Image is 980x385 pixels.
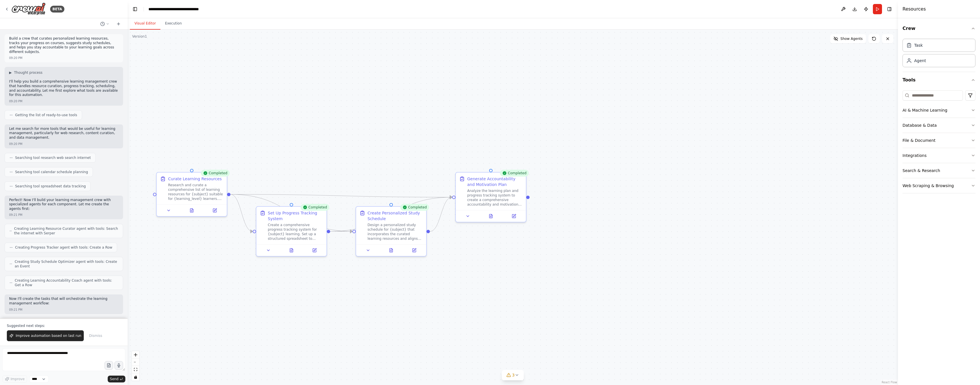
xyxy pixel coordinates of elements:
[903,6,926,13] h4: Resources
[882,381,897,384] a: React Flow attribution
[500,170,529,177] div: Completed
[256,206,327,257] div: CompletedSet Up Progress Tracking SystemCreate a comprehensive progress tracking system for {subj...
[11,377,24,381] span: Improve
[11,3,46,15] img: Logo
[9,56,23,60] div: 09:20 PM
[9,36,119,54] p: Build a crew that curates personalized learning resources, tracks your progress on courses, sugge...
[404,247,424,254] button: Open in side panel
[201,170,230,177] div: Completed
[9,70,12,75] span: ▶
[7,330,84,341] button: Improve automation based on last run
[14,70,42,75] span: Thought process
[168,176,222,182] div: Curate Learning Resources
[367,223,423,241] div: Design a personalized study schedule for {subject} that incorporates the curated learning resourc...
[148,6,199,12] nav: breadcrumb
[914,58,926,64] div: Agent
[9,70,42,75] button: ▶Thought process
[86,330,105,341] button: Dismiss
[279,247,304,254] button: View output
[205,207,224,214] button: Open in side panel
[2,375,27,383] button: Improve
[512,372,515,378] span: 3
[114,21,123,27] button: Start a new chat
[903,107,947,113] div: AI & Machine Learning
[903,148,975,163] button: Integrations
[180,207,204,214] button: View output
[110,377,119,381] span: Send
[455,172,526,222] div: CompletedGenerate Accountability and Motivation PlanAnalyze the learning plan and progress tracki...
[15,278,118,287] span: Creating Learning Accountability Coach agent with tools: Get a Row
[9,99,23,103] div: 09:20 PM
[903,153,926,158] div: Integrations
[885,5,893,13] button: Hide right sidebar
[903,103,975,118] button: AI & Machine Learning
[132,359,139,366] button: zoom out
[15,170,88,174] span: Searching tool calendar schedule planning
[467,176,522,187] div: Generate Accountability and Motivation Plan
[160,18,186,30] button: Execution
[9,308,23,312] div: 09:21 PM
[132,351,139,381] div: React Flow controls
[903,118,975,133] button: Database & Data
[89,333,102,338] span: Dismiss
[903,36,975,72] div: Crew
[132,366,139,373] button: fit view
[230,192,253,234] g: Edge from ff7d1c0c-c5e2-451d-ab10-f741621261d2 to c827fb8f-e68e-4190-a38d-6d1c0e58f0a1
[330,229,352,234] g: Edge from c827fb8f-e68e-4190-a38d-6d1c0e58f0a1 to 6a333a18-b6f6-4548-ae87-a2dd6f842803
[502,370,524,380] button: 3
[16,333,81,338] span: Improve automation based on last run
[108,376,125,382] button: Send
[903,168,940,173] div: Search & Research
[301,204,329,211] div: Completed
[15,113,77,117] span: Getting the list of ready-to-use tools
[105,361,113,370] button: Upload files
[903,183,954,189] div: Web Scraping & Browsing
[430,194,452,234] g: Edge from 6a333a18-b6f6-4548-ae87-a2dd6f842803 to 18368882-b8fa-4152-aabb-abd731127afa
[9,198,119,211] p: Perfect! Now I'll build your learning management crew with specialized agents for each component....
[9,142,23,146] div: 09:20 PM
[230,192,452,200] g: Edge from ff7d1c0c-c5e2-451d-ab10-f741621261d2 to 18368882-b8fa-4152-aabb-abd731127afa
[903,133,975,148] button: File & Document
[115,361,123,370] button: Click to speak your automation idea
[479,213,503,220] button: View output
[131,5,139,13] button: Hide left sidebar
[903,72,975,88] button: Tools
[14,226,118,235] span: Creating Learning Resource Curator agent with tools: Search the internet with Serper
[400,204,429,211] div: Completed
[9,79,119,97] p: I'll help you build a comprehensive learning management crew that handles resource curation, prog...
[9,213,23,217] div: 09:21 PM
[330,194,452,234] g: Edge from c827fb8f-e68e-4190-a38d-6d1c0e58f0a1 to 18368882-b8fa-4152-aabb-abd731127afa
[15,155,91,160] span: Searching tool research web search internet
[903,122,937,128] div: Database & Data
[467,189,522,207] div: Analyze the learning plan and progress tracking system to create a comprehensive accountability a...
[914,42,923,48] div: Task
[7,323,121,328] p: Suggested next steps:
[379,247,403,254] button: View output
[840,36,863,41] span: Show Agents
[168,183,223,201] div: Research and curate a comprehensive list of learning resources for {subject} suitable for {learni...
[156,172,227,217] div: CompletedCurate Learning ResourcesResearch and curate a comprehensive list of learning resources ...
[98,21,112,27] button: Switch to previous chat
[9,297,119,306] p: Now I'll create the tasks that will orchestrate the learning management workflow:
[268,223,323,241] div: Create a comprehensive progress tracking system for {subject} learning. Set up a structured sprea...
[903,88,975,198] div: Tools
[130,18,160,30] button: Visual Editor
[15,259,118,269] span: Creating Study Schedule Optimizer agent with tools: Create an Event
[305,247,324,254] button: Open in side panel
[356,206,427,257] div: CompletedCreate Personalized Study ScheduleDesign a personalized study schedule for {subject} tha...
[50,6,64,13] div: BETA
[903,21,975,36] button: Crew
[268,210,323,222] div: Set Up Progress Tracking System
[15,184,86,189] span: Searching tool spreadsheet data tracking
[367,210,423,222] div: Create Personalized Study Schedule
[903,163,975,178] button: Search & Research
[132,34,147,39] div: Version 1
[15,245,112,250] span: Creating Progress Tracker agent with tools: Create a Row
[132,373,139,381] button: toggle interactivity
[9,127,119,140] p: Let me search for more tools that would be useful for learning management, particularly for web r...
[903,138,936,143] div: File & Document
[830,34,866,43] button: Show Agents
[903,178,975,193] button: Web Scraping & Browsing
[504,213,524,220] button: Open in side panel
[132,351,139,359] button: zoom in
